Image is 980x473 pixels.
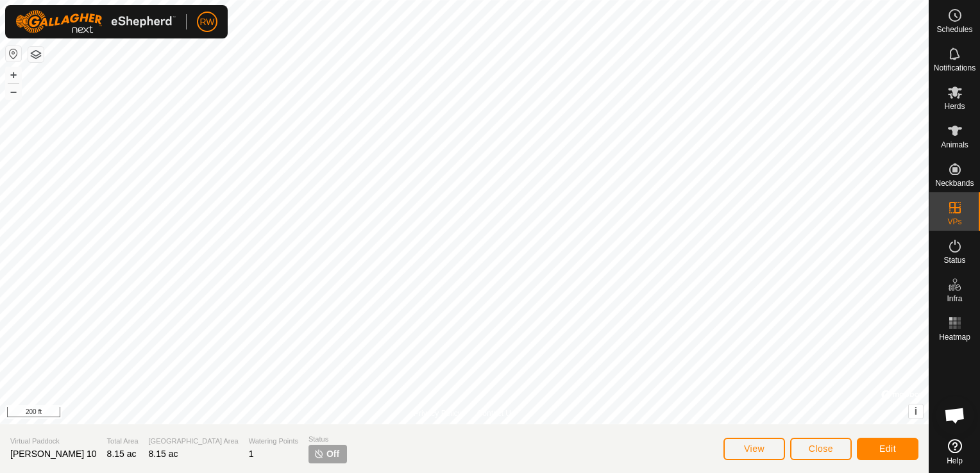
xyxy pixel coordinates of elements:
button: Map Layers [28,47,44,62]
span: Total Area [107,436,139,447]
span: Notifications [934,64,976,72]
span: Close [809,444,833,454]
button: i [909,404,923,419]
div: Open chat [936,396,974,435]
a: Contact Us [477,408,515,419]
span: Neckbands [935,179,974,187]
span: 1 [249,449,254,459]
a: Help [929,434,980,470]
span: Watering Points [249,436,298,447]
span: Status [308,434,347,445]
span: Schedules [936,26,972,33]
button: + [6,67,21,83]
span: VPs [947,218,961,226]
span: 8.15 ac [149,449,178,459]
span: i [915,406,917,417]
button: Reset Map [6,46,21,62]
button: – [6,84,21,99]
span: Off [326,447,339,461]
button: Close [790,438,852,460]
span: Herds [944,103,965,110]
span: Edit [879,444,896,454]
a: Privacy Policy [414,408,462,419]
span: Virtual Paddock [10,436,97,447]
span: Animals [941,141,968,149]
span: Heatmap [939,333,970,341]
span: Status [943,256,965,264]
img: turn-off [314,449,324,459]
span: View [744,444,765,454]
button: Edit [857,438,918,460]
span: Help [947,457,963,465]
span: 8.15 ac [107,449,137,459]
span: [PERSON_NAME] 10 [10,449,97,459]
span: [GEOGRAPHIC_DATA] Area [149,436,239,447]
span: RW [199,15,214,29]
img: Gallagher Logo [15,10,176,33]
span: Infra [947,295,962,303]
button: View [723,438,785,460]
